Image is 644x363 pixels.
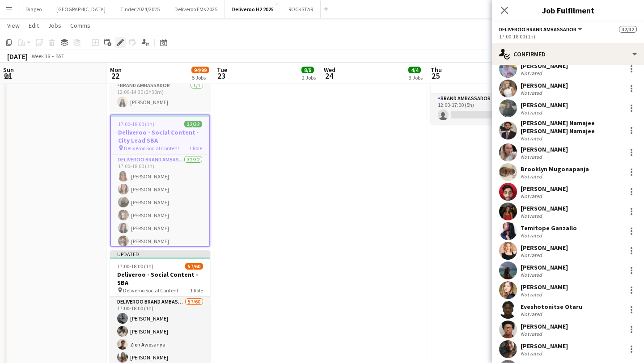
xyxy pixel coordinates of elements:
[521,330,544,337] div: Not rated
[521,193,544,199] div: Not rated
[111,128,209,144] h3: Deliveroo - Social Content - City Lead SBA
[2,71,14,81] span: 21
[492,43,644,65] div: Confirmed
[281,0,321,18] button: ROCKSTAR
[118,121,154,127] span: 17:00-18:00 (1h)
[521,119,623,135] div: [PERSON_NAME] Namajee [PERSON_NAME] Namajee
[44,20,65,31] a: Jobs
[492,4,644,16] h3: Job Fulfilment
[55,53,64,59] div: BST
[521,185,568,193] div: [PERSON_NAME]
[521,101,568,109] div: [PERSON_NAME]
[521,303,582,311] div: Eveshotonitse Otaru
[408,67,421,73] span: 4/4
[7,21,20,30] span: View
[521,283,568,291] div: [PERSON_NAME]
[521,173,544,180] div: Not rated
[431,93,531,124] app-card-role: Brand Ambassador0/112:00-17:00 (5h)
[29,21,39,30] span: Edit
[521,244,568,252] div: [PERSON_NAME]
[521,291,544,298] div: Not rated
[619,26,637,33] span: 32/32
[521,252,544,258] div: Not rated
[521,342,568,350] div: [PERSON_NAME]
[499,33,637,40] div: 17:00-18:00 (1h)
[322,71,335,81] span: 24
[184,121,202,127] span: 32/32
[217,66,227,74] span: Tue
[499,26,576,33] span: Deliveroo Brand Ambassador
[185,263,203,270] span: 57/60
[301,67,314,73] span: 8/8
[124,145,179,152] span: Deliveroo Social Content
[110,270,210,287] h3: Deliveroo - Social Content - SBA
[113,0,167,18] button: Tinder 2024/2025
[189,145,202,152] span: 1 Role
[521,212,544,219] div: Not rated
[521,153,544,160] div: Not rated
[521,81,568,89] div: [PERSON_NAME]
[110,114,210,247] app-job-card: 17:00-18:00 (1h)32/32Deliveroo - Social Content - City Lead SBA Deliveroo Social Content1 RoleDel...
[48,21,61,30] span: Jobs
[109,71,122,81] span: 22
[225,0,281,18] button: Deliveroo H2 2025
[123,287,178,294] span: Deliveroo Social Content
[521,263,568,271] div: [PERSON_NAME]
[192,74,209,81] div: 5 Jobs
[521,70,544,76] div: Not rated
[521,311,544,317] div: Not rated
[521,232,544,239] div: Not rated
[49,0,113,18] button: [GEOGRAPHIC_DATA]
[521,224,577,232] div: Temitope Ganzallo
[117,263,153,270] span: 17:00-18:00 (1h)
[521,271,544,278] div: Not rated
[521,135,544,142] div: Not rated
[25,20,42,31] a: Edit
[7,52,28,61] div: [DATE]
[167,0,225,18] button: Deliveroo EMs 2025
[521,165,589,173] div: Brooklyn Mugonapanja
[110,250,210,257] div: Updated
[521,89,544,96] div: Not rated
[190,287,203,294] span: 1 Role
[521,62,568,70] div: [PERSON_NAME]
[30,53,52,59] span: Week 38
[216,71,227,81] span: 23
[324,66,335,74] span: Wed
[18,0,49,18] button: Diageo
[110,66,122,74] span: Mon
[4,20,23,31] a: View
[429,71,442,81] span: 25
[110,80,210,111] app-card-role: Brand Ambassador1/112:00-14:30 (2h30m)[PERSON_NAME]
[521,204,568,212] div: [PERSON_NAME]
[70,21,90,30] span: Comms
[431,66,442,74] span: Thu
[499,26,584,33] button: Deliveroo Brand Ambassador
[521,322,568,330] div: [PERSON_NAME]
[67,20,94,31] a: Comms
[191,67,209,73] span: 94/99
[521,109,544,116] div: Not rated
[431,47,531,124] app-job-card: Draft12:00-17:00 (5h)0/1Deliveroo- [GEOGRAPHIC_DATA] Uni Live Event SBA1 RoleBrand Ambassador0/11...
[409,74,423,81] div: 3 Jobs
[521,350,544,357] div: Not rated
[521,145,568,153] div: [PERSON_NAME]
[302,74,316,81] div: 2 Jobs
[3,66,14,74] span: Sun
